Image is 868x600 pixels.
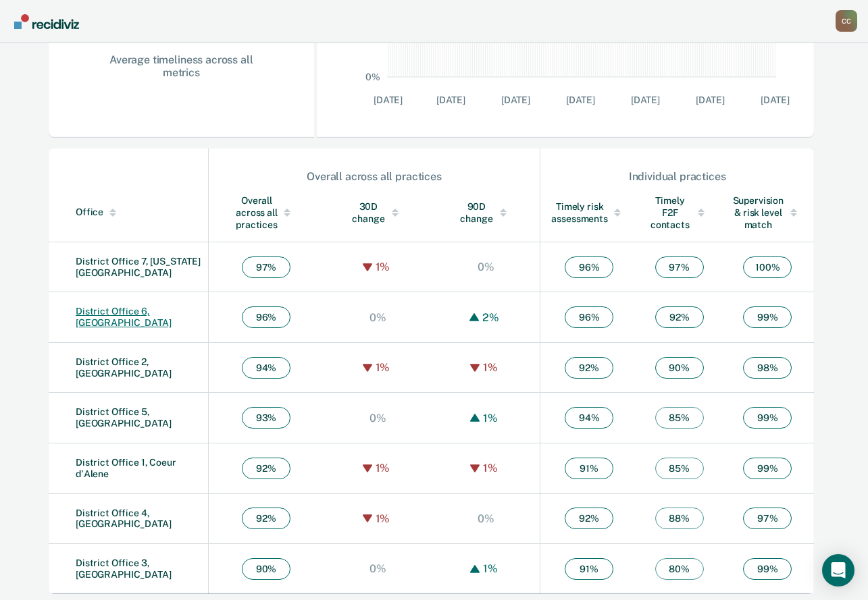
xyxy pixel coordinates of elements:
[76,256,201,278] a: District Office 7, [US_STATE][GEOGRAPHIC_DATA]
[92,53,271,79] div: Average timeliness across all metrics
[480,462,501,474] div: 1%
[565,458,613,479] span: 91 %
[76,557,172,580] a: District Office 3, [GEOGRAPHIC_DATA]
[638,184,721,242] th: Toggle SortBy
[655,407,704,429] span: 85 %
[743,256,792,278] span: 100 %
[743,407,792,429] span: 99 %
[480,562,501,575] div: 1%
[372,512,394,525] div: 1%
[743,508,792,529] span: 97 %
[760,94,789,105] text: [DATE]
[743,306,792,328] span: 99 %
[551,200,627,225] div: Timely risk assessments
[541,170,813,183] div: Individual practices
[372,462,394,474] div: 1%
[76,508,172,530] a: District Office 4, [GEOGRAPHIC_DATA]
[655,357,704,379] span: 90 %
[236,194,297,231] div: Overall across all practices
[242,508,290,529] span: 92 %
[655,306,704,328] span: 92 %
[372,361,394,374] div: 1%
[49,184,208,242] th: Toggle SortBy
[76,207,203,218] div: Office
[565,407,613,429] span: 94 %
[374,94,403,105] text: [DATE]
[242,357,290,379] span: 94 %
[209,170,540,183] div: Overall across all practices
[351,200,405,225] div: 30D change
[565,357,613,379] span: 92 %
[242,558,290,580] span: 90 %
[474,512,498,525] div: 0%
[436,94,465,105] text: [DATE]
[14,14,79,29] img: Recidiviz
[655,256,704,278] span: 97 %
[743,357,792,379] span: 98 %
[655,508,704,529] span: 88 %
[208,184,324,242] th: Toggle SortBy
[743,458,792,479] span: 99 %
[76,306,172,328] a: District Office 6, [GEOGRAPHIC_DATA]
[648,194,710,231] div: Timely F2F contacts
[743,558,792,580] span: 99 %
[695,94,724,105] text: [DATE]
[76,406,172,429] a: District Office 5, [GEOGRAPHIC_DATA]
[630,94,659,105] text: [DATE]
[242,256,290,278] span: 97 %
[565,94,594,105] text: [DATE]
[324,184,432,242] th: Toggle SortBy
[836,10,857,32] button: Profile dropdown button
[836,10,857,32] div: C C
[480,412,501,425] div: 1%
[432,184,540,242] th: Toggle SortBy
[565,508,613,529] span: 92 %
[480,361,501,374] div: 1%
[565,306,613,328] span: 96 %
[732,194,803,231] div: Supervision & risk level match
[76,457,176,479] a: District Office 1, Coeur d'Alene
[242,306,290,328] span: 96 %
[366,562,390,575] div: 0%
[474,261,498,273] div: 0%
[366,311,390,324] div: 0%
[655,458,704,479] span: 85 %
[822,554,854,587] div: Open Intercom Messenger
[479,311,503,324] div: 2%
[501,94,530,105] text: [DATE]
[540,184,638,242] th: Toggle SortBy
[242,407,290,429] span: 93 %
[372,261,394,273] div: 1%
[721,184,814,242] th: Toggle SortBy
[76,356,172,379] a: District Office 2, [GEOGRAPHIC_DATA]
[565,558,613,580] span: 91 %
[366,412,390,425] div: 0%
[242,458,290,479] span: 92 %
[655,558,704,580] span: 80 %
[459,200,513,225] div: 90D change
[565,256,613,278] span: 96 %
